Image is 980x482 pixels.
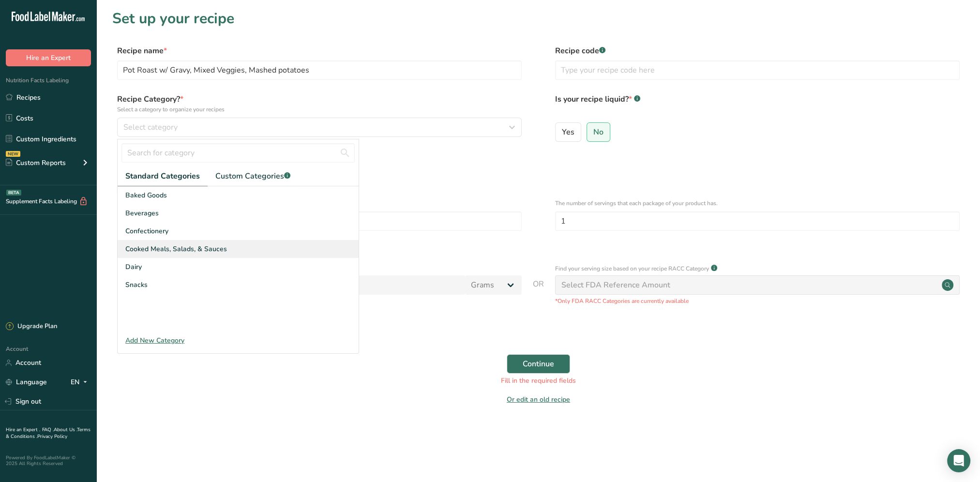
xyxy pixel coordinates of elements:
label: Recipe name [117,45,522,57]
span: OR [533,278,544,305]
input: Search for category [121,143,355,163]
span: Confectionery [125,226,168,236]
h1: Set up your recipe [112,8,965,30]
span: Continue [523,358,554,370]
span: Select category [123,121,178,133]
a: Or edit an old recipe [507,395,570,404]
label: Is your recipe liquid? [555,93,960,119]
div: Fill in the required fields [118,376,959,386]
a: FAQ . [42,426,54,433]
div: Select FDA Reference Amount [561,279,670,291]
span: Beverages [125,208,159,218]
button: Hire an Expert [6,49,91,66]
div: EN [71,377,91,388]
span: Yes [562,127,574,137]
span: Custom Categories [215,170,290,182]
a: Privacy Policy [37,433,67,440]
div: Powered By FoodLabelMaker © 2025 All Rights Reserved [6,455,91,467]
span: Baked Goods [125,190,167,200]
a: About Us . [54,426,77,433]
div: Upgrade Plan [6,322,57,331]
label: Recipe code [555,45,960,57]
p: The number of servings that each package of your product has. [555,199,960,208]
input: Type your recipe code here [555,60,960,80]
p: Select a category to organize your recipes [117,105,522,114]
label: Recipe Category? [117,93,522,114]
div: Custom Reports [6,158,66,168]
button: Select category [117,118,522,137]
a: Language [6,374,47,391]
a: Hire an Expert . [6,426,40,433]
div: NEW [6,151,20,157]
span: Dairy [125,262,142,272]
span: Cooked Meals, Salads, & Sauces [125,244,227,254]
p: *Only FDA RACC Categories are currently available [555,297,960,305]
a: Terms & Conditions . [6,426,90,440]
div: Open Intercom Messenger [947,449,970,472]
p: Find your serving size based on your recipe RACC Category [555,264,709,273]
span: No [593,127,603,137]
button: Continue [507,354,570,374]
span: Standard Categories [125,170,200,182]
span: Snacks [125,280,148,290]
input: Type your recipe name here [117,60,522,80]
div: Add New Category [118,335,359,346]
div: BETA [6,190,21,196]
